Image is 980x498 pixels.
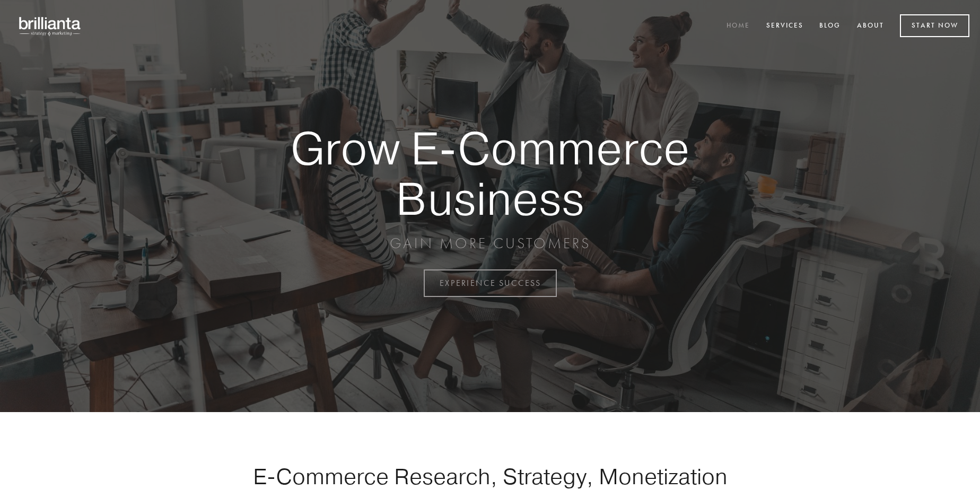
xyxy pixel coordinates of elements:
a: Services [759,18,810,35]
a: EXPERIENCE SUCCESS [424,269,557,297]
strong: Grow E-Commerce Business [253,123,727,223]
a: Home [720,18,757,35]
a: Blog [812,18,847,35]
h1: E-Commerce Research, Strategy, Monetization [220,463,760,490]
img: brillianta - research, strategy, marketing [11,11,90,41]
a: About [850,18,891,35]
a: Start Now [900,14,969,37]
p: GAIN MORE CUSTOMERS [253,234,727,253]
